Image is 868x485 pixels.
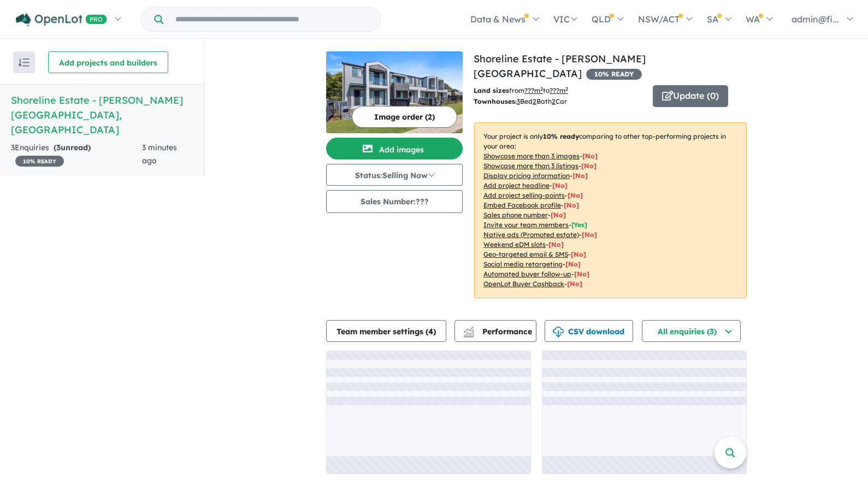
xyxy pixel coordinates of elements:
[565,86,568,92] sup: 2
[548,240,564,249] span: [No]
[11,141,142,168] div: 3 Enquir ies
[483,240,546,249] u: Weekend eDM slots
[524,86,543,94] u: ??? m
[483,191,565,199] u: Add project selling-points
[465,327,532,336] span: Performance
[48,51,168,73] button: Add projects and builders
[474,86,509,94] b: Land sizes
[653,85,728,107] button: Update (0)
[483,171,570,180] u: Display pricing information
[565,260,581,268] span: [No]
[550,86,568,94] u: ???m
[483,152,580,160] u: Showcase more than 3 images
[483,221,569,229] u: Invite your team members
[564,201,579,209] span: [ No ]
[326,138,463,159] button: Add images
[474,52,646,80] a: Shoreline Estate - [PERSON_NAME][GEOGRAPHIC_DATA]
[483,211,548,219] u: Sales phone number
[454,320,536,342] button: Performance
[582,152,598,160] span: [ No ]
[11,93,193,137] h5: Shoreline Estate - [PERSON_NAME][GEOGRAPHIC_DATA] , [GEOGRAPHIC_DATA]
[572,171,588,180] span: [ No ]
[642,320,741,342] button: All enquiries (3)
[581,162,597,170] span: [ No ]
[540,86,543,92] sup: 2
[567,280,582,288] span: [No]
[483,250,568,258] u: Geo-targeted email & SMS
[545,320,633,342] button: CSV download
[517,97,520,105] u: 3
[483,201,561,209] u: Embed Facebook profile
[483,260,563,268] u: Social media retargeting
[326,320,446,342] button: Team member settings (4)
[428,327,433,336] span: 4
[483,280,564,288] u: OpenLot Buyer Cashback
[552,181,568,190] span: [ No ]
[483,162,578,170] u: Showcase more than 3 listings
[792,14,839,25] span: admin@fi...
[16,13,107,27] img: Openlot PRO Logo White
[19,58,29,67] img: sort.svg
[582,230,597,239] span: [No]
[543,86,568,94] span: to
[543,132,579,140] b: 10 % ready
[571,221,587,229] span: [ Yes ]
[586,69,642,80] span: 10 % READY
[142,143,177,165] span: 3 minutes ago
[574,270,589,278] span: [No]
[552,97,556,105] u: 2
[474,122,747,298] p: Your project is only comparing to other top-performing projects in your area: - - - - - - - - - -...
[56,143,61,152] span: 3
[15,156,64,167] span: 10 % READY
[553,327,564,338] img: download icon
[326,51,463,133] img: Shoreline Estate - Burrill Lake
[571,250,586,258] span: [No]
[551,211,566,219] span: [ No ]
[326,164,463,186] button: Status:Selling Now
[474,97,517,105] b: Townhouses:
[483,181,550,190] u: Add project headline
[483,230,579,239] u: Native ads (Promoted estate)
[166,8,378,31] input: Try estate name, suburb, builder or developer
[54,143,91,152] strong: ( unread)
[352,106,457,128] button: Image order (2)
[533,97,536,105] u: 2
[463,330,474,337] img: bar-chart.svg
[483,270,571,278] u: Automated buyer follow-up
[474,96,645,107] p: Bed Bath Car
[474,85,645,96] p: from
[326,190,463,213] button: Sales Number:???
[568,191,583,199] span: [ No ]
[464,327,474,333] img: line-chart.svg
